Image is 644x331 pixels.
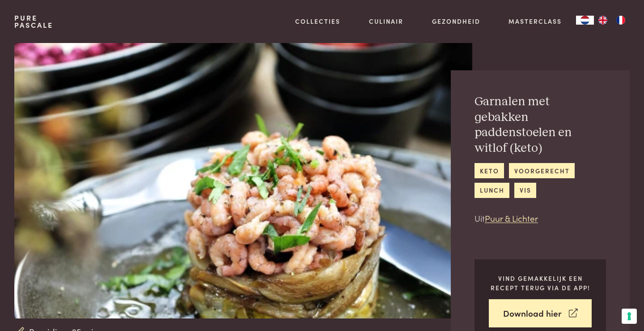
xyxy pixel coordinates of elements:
p: Uit [475,212,606,225]
aside: Language selected: Nederlands [576,16,630,25]
ul: Language list [594,16,630,25]
a: NL [576,16,594,25]
a: keto [475,163,504,178]
h2: Garnalen met gebakken paddenstoelen en witlof (keto) [475,94,606,156]
a: Masterclass [508,17,562,26]
img: Garnalen met gebakken paddenstoelen en witlof (keto) [14,43,472,318]
a: Collecties [295,17,340,26]
a: PurePascale [14,14,53,29]
button: Uw voorkeuren voor toestemming voor trackingtechnologieën [622,309,637,324]
div: Language [576,16,594,25]
a: Puur & Lichter [485,212,538,224]
a: Culinair [369,17,403,26]
a: FR [612,16,630,25]
a: lunch [475,183,509,198]
a: vis [514,183,536,198]
a: Gezondheid [432,17,480,26]
a: voorgerecht [509,163,575,178]
a: EN [594,16,612,25]
p: Vind gemakkelijk een recept terug via de app! [489,274,592,292]
a: Download hier [489,299,592,327]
